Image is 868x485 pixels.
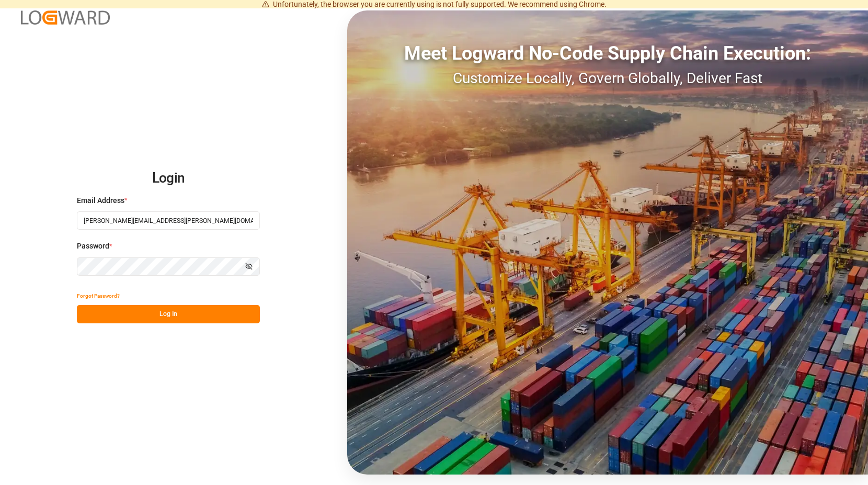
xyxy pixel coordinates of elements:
[21,10,110,25] img: Logward_new_orange.png
[347,39,868,67] div: Meet Logward No-Code Supply Chain Execution:
[347,67,868,89] div: Customize Locally, Govern Globally, Deliver Fast
[77,195,124,206] span: Email Address
[77,287,120,305] button: Forgot Password?
[77,162,260,195] h2: Login
[77,241,109,252] span: Password
[77,305,260,323] button: Log In
[77,211,260,230] input: Enter your email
